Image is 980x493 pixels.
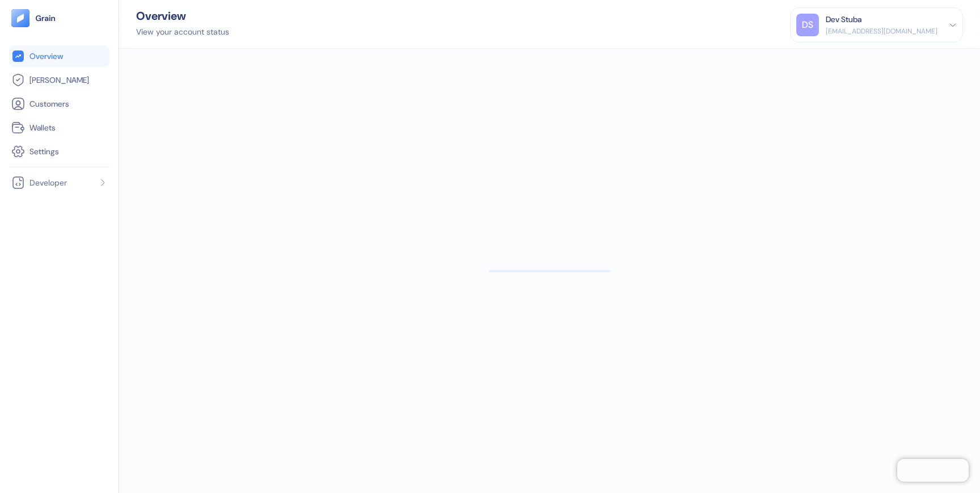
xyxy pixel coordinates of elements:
[136,10,229,22] div: Overview
[11,97,107,111] a: Customers
[29,98,69,109] span: Customers
[826,26,937,36] div: [EMAIL_ADDRESS][DOMAIN_NAME]
[11,145,107,158] a: Settings
[136,26,229,38] div: View your account status
[796,14,819,36] div: DS
[897,459,969,482] iframe: Chatra live chat
[35,14,56,22] img: logo
[11,49,107,63] a: Overview
[29,122,56,133] span: Wallets
[29,50,63,62] span: Overview
[29,146,59,157] span: Settings
[29,177,67,188] span: Developer
[11,73,107,87] a: [PERSON_NAME]
[29,74,89,86] span: [PERSON_NAME]
[826,14,861,26] div: Dev Stuba
[11,121,107,134] a: Wallets
[11,9,29,27] img: logo-tablet-V2.svg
